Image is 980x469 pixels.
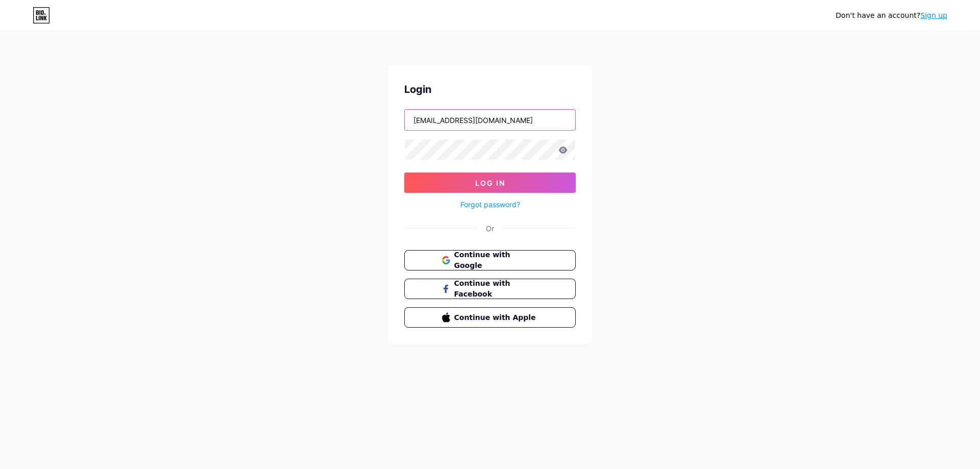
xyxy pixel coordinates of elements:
[404,307,576,328] button: Continue with Apple
[405,110,575,130] input: Username
[454,312,538,323] span: Continue with Apple
[454,278,538,300] span: Continue with Facebook
[460,199,520,210] a: Forgot password?
[836,10,947,21] div: Don't have an account?
[404,250,576,270] button: Continue with Google
[454,250,538,271] span: Continue with Google
[404,172,576,193] button: Log In
[920,11,947,19] a: Sign up
[475,179,505,187] span: Log In
[404,279,576,299] button: Continue with Facebook
[486,223,494,234] div: Or
[404,82,576,97] div: Login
